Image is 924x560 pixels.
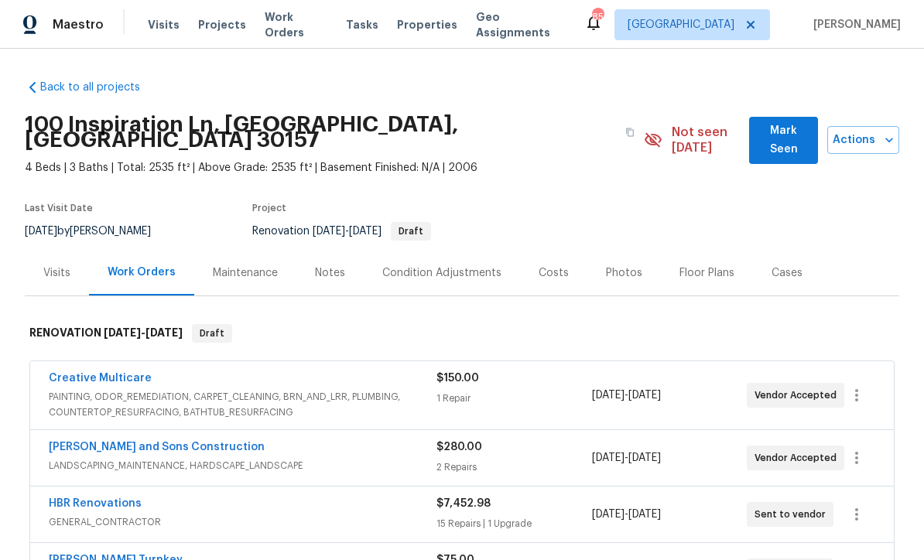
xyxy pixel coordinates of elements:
div: Condition Adjustments [382,265,501,281]
span: Renovation [252,226,431,237]
div: 85 [592,9,603,25]
button: Actions [827,126,899,155]
span: - [104,327,183,338]
span: [DATE] [592,452,625,463]
span: Projects [198,17,246,32]
span: Maestro [53,17,104,32]
button: Mark Seen [749,117,818,164]
span: - [592,507,661,522]
span: - [592,450,661,466]
div: Visits [43,265,70,281]
span: [DATE] [592,390,625,401]
div: 1 Repair [436,391,591,406]
span: $150.00 [436,373,479,384]
h2: 100 Inspiration Ln, [GEOGRAPHIC_DATA], [GEOGRAPHIC_DATA] 30157 [25,117,616,148]
span: [DATE] [628,390,661,401]
span: Tasks [346,19,378,30]
span: Visits [148,17,180,32]
span: Last Visit Date [25,203,93,213]
span: Work Orders [265,9,327,40]
div: by [PERSON_NAME] [25,222,169,241]
span: Vendor Accepted [755,388,843,403]
span: Draft [193,326,231,341]
span: - [592,388,661,403]
span: LANDSCAPING_MAINTENANCE, HARDSCAPE_LANDSCAPE [49,458,436,473]
a: Creative Multicare [49,373,152,384]
div: Costs [539,265,569,281]
span: [DATE] [25,226,57,237]
div: Work Orders [108,265,176,280]
div: Notes [315,265,345,281]
a: Back to all projects [25,80,173,95]
span: [GEOGRAPHIC_DATA] [628,17,734,32]
span: [DATE] [313,226,345,237]
span: 4 Beds | 3 Baths | Total: 2535 ft² | Above Grade: 2535 ft² | Basement Finished: N/A | 2006 [25,160,644,176]
a: [PERSON_NAME] and Sons Construction [49,442,265,452]
span: PAINTING, ODOR_REMEDIATION, CARPET_CLEANING, BRN_AND_LRR, PLUMBING, COUNTERTOP_RESURFACING, BATHT... [49,389,436,420]
span: [DATE] [628,452,661,463]
div: 15 Repairs | 1 Upgrade [436,516,591,531]
span: Not seen [DATE] [672,125,740,155]
div: RENOVATION [DATE]-[DATE]Draft [25,309,899,358]
span: [DATE] [145,327,183,338]
span: [PERSON_NAME] [807,17,901,32]
span: [DATE] [349,226,382,237]
button: Copy Address [616,118,644,146]
span: Project [252,203,286,213]
span: [DATE] [592,509,625,520]
span: Properties [397,17,457,32]
span: GENERAL_CONTRACTOR [49,514,436,530]
div: Cases [772,265,803,281]
a: HBR Renovations [49,498,142,509]
span: Draft [392,227,429,236]
span: $7,452.98 [436,498,491,509]
div: Floor Plans [679,265,734,281]
span: - [313,226,382,237]
span: [DATE] [104,327,141,338]
span: $280.00 [436,442,482,452]
span: Vendor Accepted [755,450,843,466]
span: Actions [840,131,887,150]
span: Mark Seen [761,121,806,159]
div: 2 Repairs [436,459,591,475]
span: Geo Assignments [476,9,566,40]
div: Maintenance [213,265,278,281]
h6: RENOVATION [29,324,183,343]
span: [DATE] [628,509,661,520]
span: Sent to vendor [755,507,832,522]
div: Photos [606,265,642,281]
